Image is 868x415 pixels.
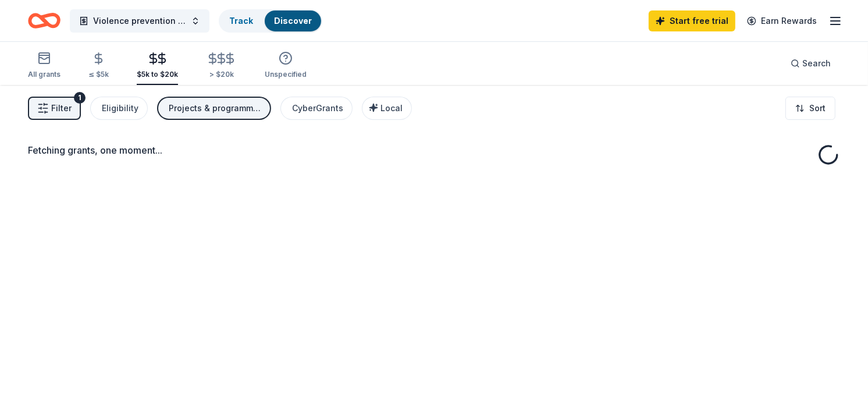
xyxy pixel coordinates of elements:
a: Track [229,16,253,26]
span: Local [380,103,403,113]
button: CyberGrants [280,97,353,120]
div: $5k to $20k [137,70,178,79]
span: Violence prevention education [93,14,186,28]
span: Filter [51,101,72,115]
button: Search [781,52,840,75]
div: > $20k [206,70,237,79]
button: > $20k [206,47,237,85]
div: Fetching grants, one moment... [28,143,840,157]
div: Projects & programming, General operations, Education [169,101,262,115]
button: Unspecified [265,47,307,85]
div: 1 [74,92,86,104]
div: CyberGrants [292,101,343,115]
span: Sort [809,101,826,115]
button: $5k to $20k [137,47,178,85]
button: Local [362,97,412,120]
span: Search [802,56,831,70]
button: Projects & programming, General operations, Education [157,97,271,120]
a: Home [28,7,61,34]
a: Earn Rewards [740,10,824,31]
button: Filter1 [28,97,81,120]
div: ≤ $5k [88,70,109,79]
button: Sort [785,97,835,120]
button: Eligibility [90,97,148,120]
button: All grants [28,47,61,85]
a: Discover [274,16,312,26]
button: ≤ $5k [88,47,109,85]
div: All grants [28,70,61,79]
a: Start free trial [649,10,735,31]
button: Violence prevention education [70,9,209,33]
button: TrackDiscover [219,9,322,33]
div: Eligibility [102,101,138,115]
div: Unspecified [265,70,307,79]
